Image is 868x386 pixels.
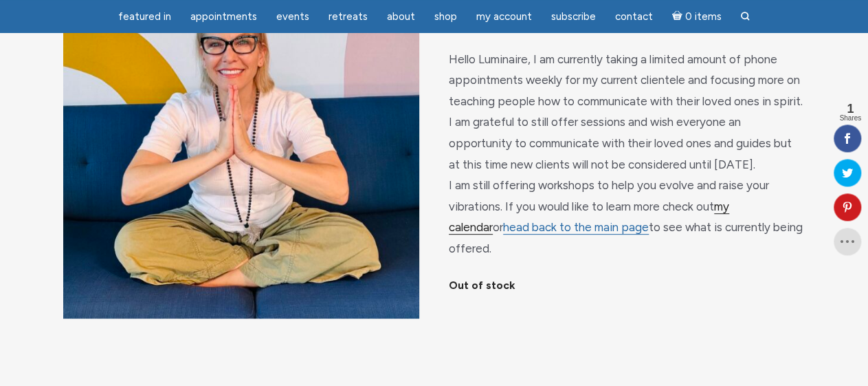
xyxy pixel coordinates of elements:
a: Appointments [182,3,265,30]
span: featured in [118,10,171,23]
p: Out of stock [449,275,805,297]
a: Cart0 items [664,2,730,30]
i: Cart [672,10,685,23]
a: Contact [607,3,661,30]
a: head back to the main page [503,220,649,235]
span: Appointments [190,10,257,23]
a: Subscribe [543,3,604,30]
a: Retreats [320,3,376,30]
span: Hello Luminaire, I am currently taking a limited amount of phone appointments weekly for my curre... [449,52,803,255]
a: Shop [426,3,465,30]
span: Events [276,10,309,23]
span: About [387,10,415,23]
a: featured in [110,3,179,30]
span: 0 items [685,12,721,22]
span: My Account [476,10,532,23]
a: Events [268,3,318,30]
span: Retreats [329,10,368,23]
a: My Account [468,3,540,30]
span: 1 [839,103,861,115]
span: Subscribe [551,10,596,23]
span: Contact [615,10,653,23]
span: Shares [839,115,861,122]
span: Shop [434,10,457,23]
a: About [379,3,423,30]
